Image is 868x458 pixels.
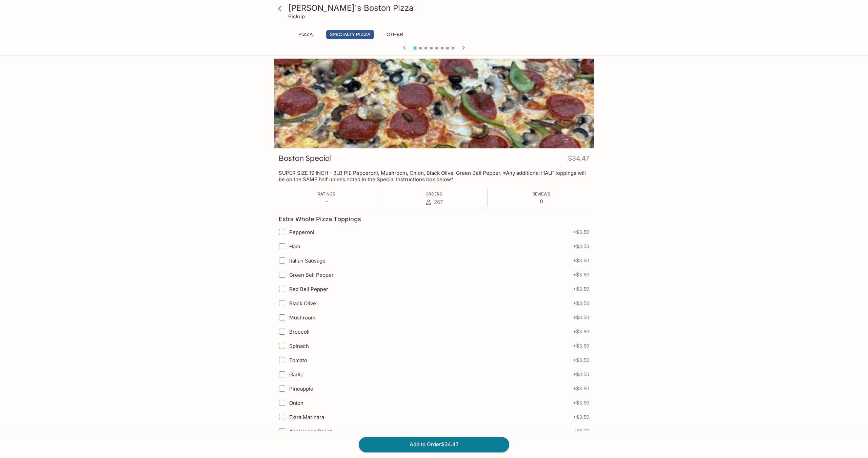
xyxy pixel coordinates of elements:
span: + $3.50 [573,357,589,363]
div: Boston Special [274,59,594,148]
button: Pizza [290,30,321,39]
span: Pepperoni [289,229,314,235]
span: Red Bell Pepper [289,286,328,292]
p: Pickup [288,13,305,20]
button: Specialty Pizza [326,30,374,39]
button: Add to Order$34.47 [359,437,509,452]
span: + $3.50 [573,386,589,391]
span: + $3.50 [573,343,589,349]
span: + $3.50 [573,272,589,277]
span: Reviews [532,191,550,196]
span: + $3.50 [573,315,589,320]
span: Onion [289,400,303,406]
span: + $3.50 [573,300,589,306]
p: SUPER SIZE 19 INCH - 3LB PIE Pepperoni, Mushroom, Onion, Black Olive, Green Bell Pepper. *Any add... [279,170,589,183]
h3: Boston Special [279,153,332,164]
span: 267 [434,199,443,205]
span: Tomato [289,357,307,363]
p: 0 [532,198,550,205]
p: - [318,198,335,205]
span: Mushroom [289,314,315,321]
span: + $3.50 [573,372,589,377]
span: Ratings [318,191,335,196]
h4: $34.47 [568,153,589,166]
h3: [PERSON_NAME]'s Boston Pizza [288,3,591,13]
span: Garlic [289,371,303,378]
span: Black Olive [289,300,316,307]
span: + $3.50 [573,286,589,292]
span: + $3.50 [573,414,589,420]
span: + $3.50 [573,229,589,235]
h4: Extra Whole Pizza Toppings [279,215,361,223]
span: Pineapple [289,386,313,392]
span: + $3.50 [573,329,589,334]
span: + $3.50 [573,244,589,249]
span: Ham [289,243,300,250]
span: Green Bell Pepper [289,272,334,278]
span: Spinach [289,343,309,349]
span: + $3.50 [573,400,589,405]
span: + $3.50 [573,258,589,263]
span: + $5.75 [574,429,589,434]
span: Broccoli [289,329,310,335]
span: Orders [426,191,442,196]
span: Extra Marinara [289,414,324,420]
button: Other [379,30,410,39]
span: Italian Sausage [289,257,325,264]
span: Applewood Bacon [289,428,333,435]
